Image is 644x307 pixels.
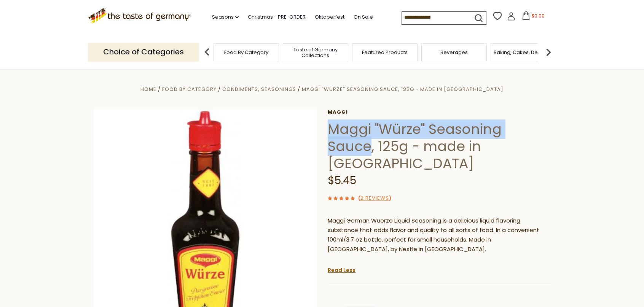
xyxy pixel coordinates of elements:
h1: Maggi "Würze" Seasoning Sauce, 125g - made in [GEOGRAPHIC_DATA] [328,121,550,172]
span: $0.00 [532,13,545,19]
a: Taste of Germany Collections [285,47,346,58]
button: $0.00 [517,11,549,23]
a: Maggi [328,109,550,115]
a: Food By Category [162,86,217,93]
a: Featured Products [362,49,408,55]
a: Maggi "Würze" Seasoning Sauce, 125g - made in [GEOGRAPHIC_DATA] [302,86,504,93]
a: Christmas - PRE-ORDER [248,13,306,21]
span: ( ) [358,194,391,202]
p: Choice of Categories [88,43,199,61]
img: next arrow [541,45,556,60]
a: Baking, Cakes, Desserts [494,49,553,55]
p: Maggi German Wuerze Liquid Seasoning is a delicious liquid flavoring substance that adds flavor a... [328,216,550,254]
span: $5.45 [328,173,356,188]
a: Seasons [212,13,239,21]
img: previous arrow [199,45,215,60]
a: Food By Category [224,49,268,55]
a: Home [140,86,156,93]
a: Condiments, Seasonings [222,86,296,93]
a: Oktoberfest [315,13,344,21]
a: Beverages [440,49,468,55]
a: Read Less [328,266,355,274]
a: 2 Reviews [360,194,389,202]
a: On Sale [354,13,373,21]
